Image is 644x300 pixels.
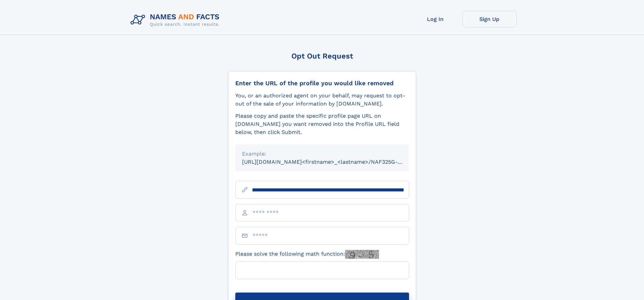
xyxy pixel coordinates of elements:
[408,11,462,27] a: Log In
[128,11,225,29] img: Logo Names and Facts
[235,250,379,259] label: Please solve the following math function:
[242,159,422,165] small: [URL][DOMAIN_NAME]<firstname>_<lastname>/NAF325G-xxxxxxxx
[235,79,409,87] div: Enter the URL of the profile you would like removed
[235,92,409,108] div: You, or an authorized agent on your behalf, may request to opt-out of the sale of your informatio...
[235,112,409,136] div: Please copy and paste the specific profile page URL on [DOMAIN_NAME] you want removed into the Pr...
[462,11,517,27] a: Sign Up
[228,52,416,60] div: Opt Out Request
[242,150,402,158] div: Example:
